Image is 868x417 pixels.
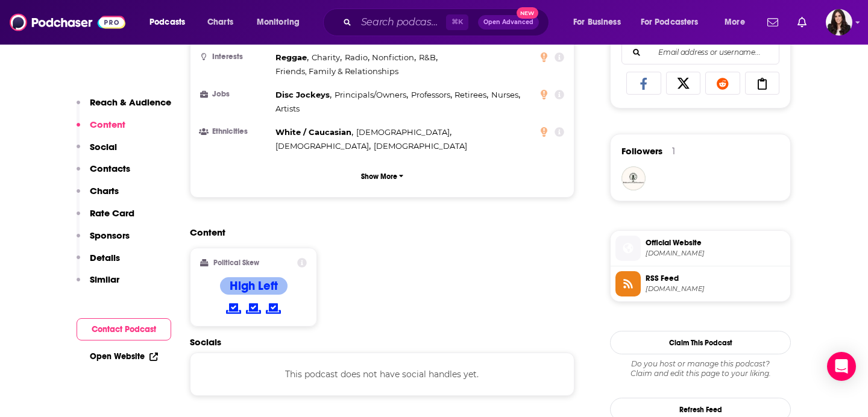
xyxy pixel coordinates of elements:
[248,13,315,32] button: open menu
[411,90,450,99] span: Professors
[275,52,307,62] span: Reggae
[478,15,539,30] button: Open AdvancedNew
[632,41,769,64] input: Email address or username...
[90,252,120,263] p: Details
[90,119,125,130] p: Content
[275,139,371,153] span: ,
[372,52,414,62] span: Nonfiction
[77,252,120,274] button: Details
[666,72,701,95] a: Share on X/Twitter
[565,13,636,32] button: open menu
[275,51,309,64] span: ,
[573,14,621,31] span: For Business
[372,51,416,64] span: ,
[335,88,408,102] span: ,
[483,19,533,25] span: Open Advanced
[77,230,130,252] button: Sponsors
[90,274,119,285] p: Similar
[10,11,125,34] img: Podchaser - Follow, Share and Rate Podcasts
[793,12,811,33] a: Show notifications dropdown
[646,284,785,293] span: feeds.megaphone.fm
[77,185,119,207] button: Charts
[672,146,675,157] div: 1
[646,249,785,258] span: queerthemusic.lnk.to
[610,359,791,369] span: Do you host or manage this podcast?
[446,14,468,30] span: ⌘ K
[626,72,661,95] a: Share on Facebook
[200,165,564,187] button: Show More
[335,90,406,99] span: Principals/Owners
[77,96,171,119] button: Reach & Audience
[517,7,538,19] span: New
[275,104,300,113] span: Artists
[190,353,574,396] div: This podcast does not have social handles yet.
[190,227,565,238] h2: Content
[275,125,353,139] span: ,
[90,185,119,196] p: Charts
[200,90,271,98] h3: Jobs
[361,172,397,181] p: Show More
[77,318,171,340] button: Contact Podcast
[621,145,662,157] span: Followers
[77,163,130,185] button: Contacts
[745,72,780,95] a: Copy Link
[615,236,785,261] a: Official Website[DOMAIN_NAME]
[207,14,233,31] span: Charts
[345,52,368,62] span: Radio
[90,230,130,241] p: Sponsors
[200,53,271,61] h3: Interests
[230,278,278,293] h4: High Left
[454,88,488,102] span: ,
[454,90,486,99] span: Retirees
[275,88,332,102] span: ,
[763,12,783,33] a: Show notifications dropdown
[90,207,134,219] p: Rate Card
[213,259,259,267] h2: Political Skew
[621,166,646,190] img: podcastvirtualassistant24
[77,207,134,230] button: Rate Card
[641,14,699,31] span: For Podcasters
[275,141,369,151] span: [DEMOGRAPHIC_DATA]
[90,351,158,362] a: Open Website
[335,8,561,36] div: Search podcasts, credits, & more...
[200,128,271,136] h3: Ethnicities
[646,237,785,248] span: Official Website
[610,359,791,378] div: Claim and edit this page to your liking.
[190,336,574,348] h2: Socials
[356,125,451,139] span: ,
[257,14,300,31] span: Monitoring
[77,274,119,296] button: Similar
[705,72,740,95] a: Share on Reddit
[827,352,856,381] div: Open Intercom Messenger
[90,163,130,174] p: Contacts
[411,88,452,102] span: ,
[491,90,518,99] span: Nurses
[312,52,340,62] span: Charity
[826,9,852,36] button: Show profile menu
[77,119,125,141] button: Content
[345,51,370,64] span: ,
[610,331,791,354] button: Claim This Podcast
[200,13,241,32] a: Charts
[149,14,185,31] span: Podcasts
[356,13,446,32] input: Search podcasts, credits, & more...
[419,51,438,64] span: ,
[275,90,330,99] span: Disc Jockeys
[826,9,852,36] span: Logged in as RebeccaShapiro
[621,40,779,64] div: Search followers
[615,271,785,296] a: RSS Feed[DOMAIN_NAME]
[90,96,171,108] p: Reach & Audience
[826,9,852,36] img: User Profile
[141,13,201,32] button: open menu
[646,273,785,284] span: RSS Feed
[633,13,716,32] button: open menu
[356,127,450,137] span: [DEMOGRAPHIC_DATA]
[716,13,760,32] button: open menu
[491,88,520,102] span: ,
[312,51,342,64] span: ,
[374,141,467,151] span: [DEMOGRAPHIC_DATA]
[275,66,398,76] span: Friends, Family & Relationships
[275,127,351,137] span: White / Caucasian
